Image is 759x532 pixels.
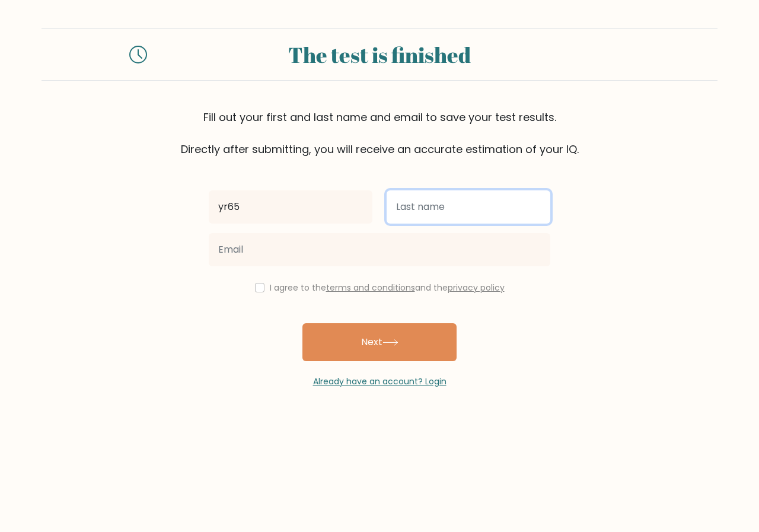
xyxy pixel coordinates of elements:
div: Fill out your first and last name and email to save your test results. Directly after submitting,... [42,109,717,157]
label: I agree to the and the [270,282,505,294]
input: Email [209,233,550,266]
button: Next [302,323,457,361]
div: The test is finished [161,39,598,71]
a: Already have an account? Login [313,375,447,387]
input: Last name [387,190,550,224]
a: terms and conditions [326,282,415,294]
input: First name [209,190,372,224]
a: privacy policy [448,282,505,294]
